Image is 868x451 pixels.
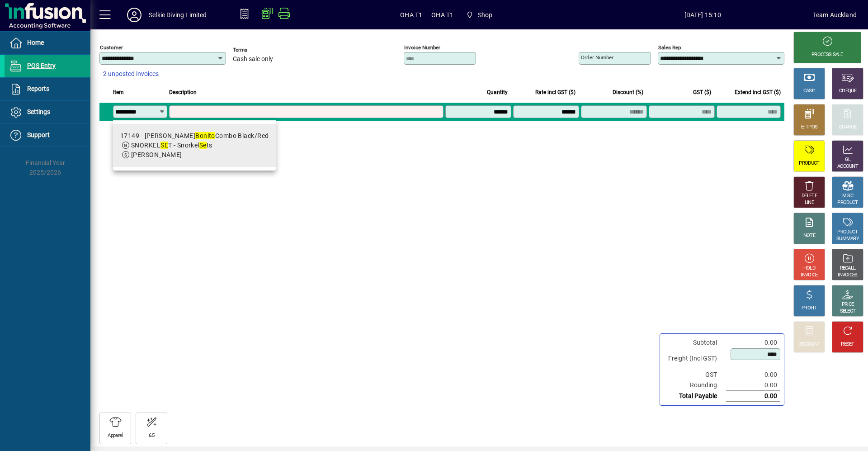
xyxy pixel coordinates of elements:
[803,88,815,95] div: CASH
[100,44,123,51] mat-label: Customer
[5,101,90,123] a: Settings
[664,380,726,391] td: Rounding
[113,124,276,167] mat-option: 17149 - Mares Bonito Combo Black/Red
[581,54,613,61] mat-label: Order number
[735,87,781,97] span: Extend incl GST ($)
[693,87,711,97] span: GST ($)
[462,7,496,23] span: Shop
[803,233,815,239] div: NOTE
[195,132,215,139] em: Bonito
[801,124,818,131] div: EFTPOS
[726,337,780,348] td: 0.00
[836,236,859,242] div: SUMMARY
[811,52,843,58] div: PROCESS SALE
[839,124,857,131] div: CHARGE
[120,7,149,23] button: Profile
[840,265,856,272] div: RECALL
[664,337,726,348] td: Subtotal
[842,301,854,308] div: PRICE
[103,69,159,79] span: 2 unposted invoices
[837,229,858,236] div: PRODUCT
[149,8,207,22] div: Selkie Diving Limited
[799,160,819,167] div: PRODUCT
[27,131,50,138] span: Support
[478,8,493,22] span: Shop
[801,272,817,279] div: INVOICE
[27,39,44,46] span: Home
[113,87,124,97] span: Item
[837,163,858,170] div: ACCOUNT
[27,85,49,92] span: Reports
[840,308,856,315] div: SELECT
[431,8,453,22] span: OHA T1
[845,157,851,163] div: GL
[5,32,90,54] a: Home
[802,193,817,199] div: DELETE
[593,8,813,22] span: [DATE] 15:10
[131,142,212,149] span: SNORKEL T - Snorkel ts
[813,8,857,22] div: Team Auckland
[805,199,814,206] div: LINE
[726,370,780,380] td: 0.00
[842,193,853,199] div: MISC
[5,124,90,147] a: Support
[487,87,508,97] span: Quantity
[802,305,817,312] div: PROFIT
[400,8,422,22] span: OHA T1
[27,108,50,115] span: Settings
[131,151,182,158] span: [PERSON_NAME]
[841,341,854,348] div: RESET
[404,44,440,51] mat-label: Invoice number
[5,78,90,100] a: Reports
[803,265,815,272] div: HOLD
[108,432,123,439] div: Apparel
[798,341,820,348] div: DISCOUNT
[169,87,197,97] span: Description
[99,66,162,82] button: 2 unposted invoices
[838,272,857,279] div: INVOICES
[726,380,780,391] td: 0.00
[199,142,207,149] em: Se
[839,88,856,95] div: CHEQUE
[233,56,273,63] span: Cash sale only
[664,348,726,370] td: Freight (Incl GST)
[664,370,726,380] td: GST
[160,142,168,149] em: SE
[837,199,858,206] div: PRODUCT
[613,87,643,97] span: Discount (%)
[233,47,287,53] span: Terms
[664,391,726,402] td: Total Payable
[120,131,269,141] div: 17149 - [PERSON_NAME] Combo Black/Red
[27,62,56,69] span: POS Entry
[726,391,780,402] td: 0.00
[535,87,576,97] span: Rate incl GST ($)
[149,432,155,439] div: 6.5
[658,44,681,51] mat-label: Sales rep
